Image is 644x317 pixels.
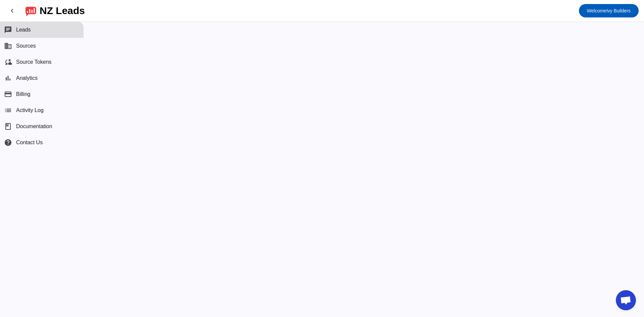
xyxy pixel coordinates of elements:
span: Contact Us [16,140,43,146]
span: Welcome [587,8,606,13]
img: logo [25,5,36,16]
span: Leads [16,27,31,33]
span: book [4,122,12,130]
div: NZ Leads [40,6,85,15]
span: Analytics [16,75,38,81]
mat-icon: payment [4,90,12,98]
a: Open chat [616,290,636,310]
mat-icon: business [4,42,12,50]
mat-icon: cloud_sync [4,58,12,66]
span: Ivy Builders [587,6,631,15]
button: WelcomeIvy Builders [579,4,639,17]
span: Activity Log [16,107,44,113]
mat-icon: chevron_left [8,7,16,15]
mat-icon: list [4,106,12,114]
span: Source Tokens [16,59,52,65]
mat-icon: bar_chart [4,74,12,82]
span: Sources [16,43,36,49]
span: Documentation [16,123,52,129]
mat-icon: help [4,139,12,147]
span: Billing [16,91,31,97]
mat-icon: chat [4,26,12,34]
